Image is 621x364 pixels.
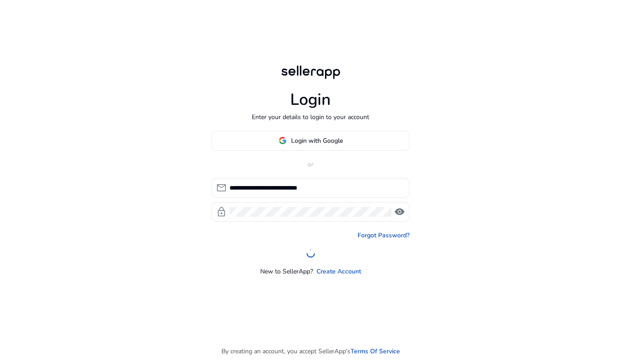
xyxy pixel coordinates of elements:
span: Login with Google [291,136,343,145]
button: Login with Google [212,131,409,151]
a: Terms Of Service [350,347,400,356]
a: Create Account [317,267,361,276]
p: or [212,160,409,169]
a: Forgot Password? [358,231,409,240]
p: New to SellerApp? [260,267,313,276]
span: visibility [394,207,405,217]
p: Enter your details to login to your account [252,112,369,122]
span: lock [216,207,227,217]
span: mail [216,182,227,193]
h1: Login [290,90,331,109]
img: google-logo.svg [279,136,287,145]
